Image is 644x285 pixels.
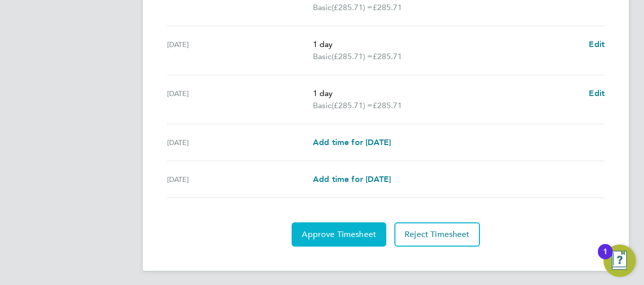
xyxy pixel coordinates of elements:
span: (£285.71) = [332,52,373,61]
span: Basic [313,51,332,63]
div: [DATE] [167,136,313,149]
a: Add time for [DATE] [313,136,391,149]
span: Add time for [DATE] [313,137,391,147]
span: Reject Timesheet [405,229,470,240]
div: [DATE] [167,38,313,63]
span: £285.71 [373,52,402,61]
span: Basic [313,100,332,112]
div: 1 [603,252,608,265]
span: £285.71 [373,3,402,12]
span: Edit [589,39,605,49]
button: Reject Timesheet [394,222,480,247]
button: Open Resource Center, 1 new notification [603,245,636,277]
div: [DATE] [167,87,313,112]
span: Approve Timesheet [302,229,376,240]
p: 1 day [313,38,581,51]
span: Add time for [DATE] [313,174,391,184]
span: £285.71 [373,101,402,110]
span: (£285.71) = [332,101,373,110]
a: Edit [589,87,605,100]
span: Edit [589,88,605,98]
span: (£285.71) = [332,3,373,12]
a: Edit [589,38,605,51]
span: Basic [313,2,332,14]
p: 1 day [313,87,581,100]
button: Approve Timesheet [292,222,386,247]
div: [DATE] [167,173,313,185]
a: Add time for [DATE] [313,173,391,185]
